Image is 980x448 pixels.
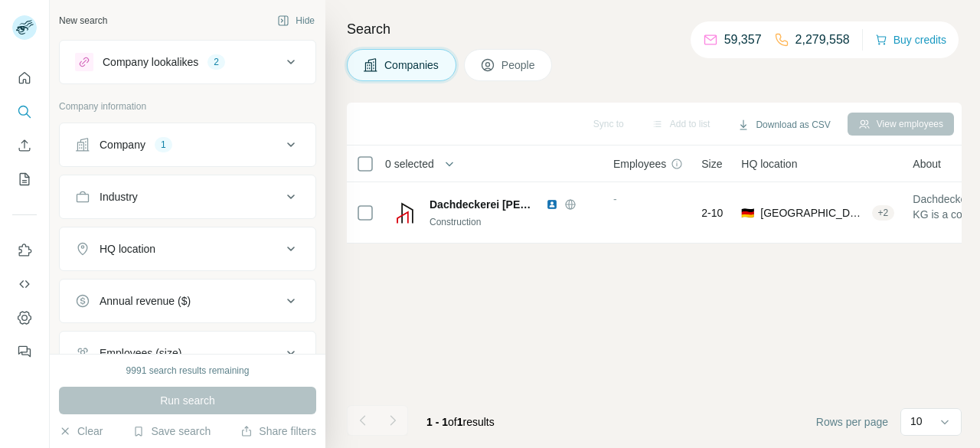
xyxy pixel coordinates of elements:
button: Buy credits [875,29,946,51]
div: New search [59,14,107,28]
span: People [501,57,537,73]
span: 2-10 [701,205,723,221]
span: About [913,156,941,172]
div: Construction [430,215,595,229]
button: Clear [59,423,103,439]
button: Search [12,98,37,126]
div: + 2 [872,206,895,220]
span: 1 [457,416,463,428]
span: results [426,416,495,428]
button: Feedback [12,338,37,365]
div: Employees (size) [100,345,181,361]
div: Annual revenue ($) [100,293,191,309]
img: LinkedIn logo [546,198,558,211]
button: Enrich CSV [12,132,37,159]
span: HQ location [741,156,797,172]
span: of [448,416,457,428]
button: Industry [60,178,315,215]
button: Download as CSV [727,113,841,136]
button: Annual revenue ($) [60,283,315,319]
span: Dachdeckerei [PERSON_NAME] KG [430,197,538,212]
div: Company [100,137,145,152]
span: Size [701,156,722,172]
span: Rows per page [816,414,888,430]
p: 2,279,558 [795,31,850,49]
button: Company1 [60,126,315,163]
button: Use Surfe API [12,270,37,298]
span: Employees [613,156,666,172]
img: Logo of Dachdeckerei Kühn KG [393,201,417,225]
p: Company information [59,100,316,113]
span: 0 selected [385,156,434,172]
div: Industry [100,189,138,204]
button: Share filters [240,423,316,439]
button: My lists [12,165,37,193]
div: HQ location [100,241,155,257]
span: 1 - 1 [426,416,448,428]
button: Quick start [12,64,37,92]
h4: Search [347,18,962,40]
div: 1 [155,138,172,152]
span: - [613,193,617,205]
div: 2 [207,55,225,69]
button: Employees (size) [60,335,315,371]
div: 9991 search results remaining [126,364,250,378]
p: 10 [910,414,923,429]
button: Hide [266,9,325,32]
p: 59,357 [724,31,762,49]
div: Company lookalikes [103,54,198,70]
button: HQ location [60,231,315,267]
button: Dashboard [12,304,37,332]
span: Companies [384,57,440,73]
span: 🇩🇪 [741,205,754,221]
button: Save search [132,423,211,439]
button: Company lookalikes2 [60,44,315,80]
button: Use Surfe on LinkedIn [12,237,37,264]
span: [GEOGRAPHIC_DATA], [GEOGRAPHIC_DATA]|[GEOGRAPHIC_DATA] [760,205,865,221]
